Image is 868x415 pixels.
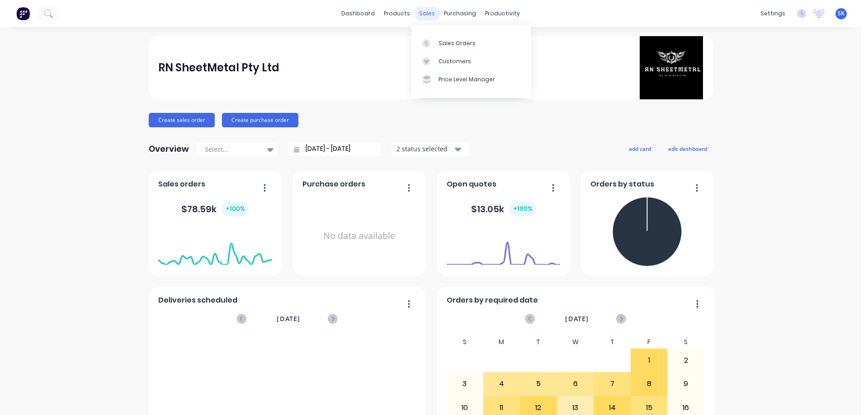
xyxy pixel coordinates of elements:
span: Orders by required date [447,295,538,306]
span: Open quotes [447,179,496,190]
div: M [483,336,520,349]
span: Orders by status [590,179,654,190]
button: edit dashboard [662,143,713,154]
div: 2 [668,349,704,372]
div: Price Level Manager [439,75,495,84]
div: products [379,7,415,20]
div: 2 status selected [396,144,453,154]
img: RN SheetMetal Pty Ltd [640,36,703,99]
div: purchasing [439,7,481,20]
span: [DATE] [277,314,300,324]
span: SK [838,9,844,18]
div: 9 [668,373,704,395]
div: Customers [439,57,471,65]
span: Sales orders [158,179,205,190]
a: Customers [411,52,531,70]
div: 4 [484,373,520,395]
a: Sales Orders [411,34,531,52]
div: sales [415,7,439,20]
div: + 100 % [509,201,536,216]
div: 3 [447,373,483,395]
div: 5 [520,373,557,395]
div: S [446,336,483,349]
button: 2 status selected [392,142,468,156]
div: F [631,336,668,349]
span: [DATE] [565,314,589,324]
div: No data available [302,193,416,279]
a: Price Level Manager [411,70,531,89]
div: productivity [481,7,524,20]
div: 1 [631,349,667,372]
div: $ 13.05k [471,201,536,216]
div: T [594,336,631,349]
div: T [520,336,557,349]
a: dashboard [337,7,379,20]
div: 7 [594,373,630,395]
button: Create sales order [149,113,215,127]
div: $ 78.59k [181,201,249,216]
div: 6 [557,373,594,395]
div: RN SheetMetal Pty Ltd [158,59,279,77]
div: W [557,336,594,349]
button: Create purchase order [222,113,298,127]
div: + 100 % [222,201,249,216]
img: Factory [16,7,30,20]
span: Purchase orders [302,179,365,190]
div: settings [756,7,790,20]
button: add card [623,143,657,154]
div: Sales Orders [439,39,476,47]
div: S [667,336,704,349]
div: Overview [149,140,189,158]
div: 8 [631,373,667,395]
